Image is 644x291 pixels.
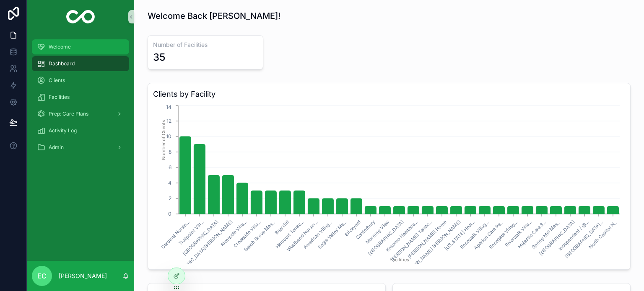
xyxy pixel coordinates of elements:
[538,219,576,257] text: [GEOGRAPHIC_DATA]
[49,127,77,134] span: Activity Log
[32,56,129,71] a: Dashboard
[161,120,166,160] tspan: Number of Clients
[66,10,95,23] img: App logo
[166,118,171,124] tspan: 12
[557,219,590,252] text: Independent / @...
[443,219,476,252] text: [US_STATE] Heal...
[517,219,548,250] text: Majestic Care S...
[243,219,277,253] text: Beech Grove Mea...
[274,219,305,250] text: Harcourt Terrac...
[232,219,262,249] text: Creekside Villa...
[169,149,171,155] tspan: 8
[367,219,405,257] text: [GEOGRAPHIC_DATA]
[153,88,625,100] h3: Clients by Facility
[564,219,605,260] text: [GEOGRAPHIC_DATA]...
[488,219,519,250] text: Rosegate Villag...
[49,94,70,100] span: Facilities
[403,219,462,277] text: [PERSON_NAME] [PERSON_NAME]
[27,33,134,166] div: scrollable content
[169,164,171,170] tspan: 6
[32,73,129,88] a: Clients
[407,219,448,260] text: [PERSON_NAME] Home
[148,10,280,22] h1: Welcome Back [PERSON_NAME]!
[49,111,88,117] span: Prep: Care Plans
[153,103,625,264] div: chart
[32,106,129,121] a: Prep: Care Plans
[168,180,171,186] tspan: 4
[587,219,618,250] text: North Capitol N...
[49,77,65,84] span: Clients
[273,219,291,236] text: Briarcliff
[384,219,419,253] text: Kokomo Healthca...
[49,144,64,151] span: Admin
[49,44,71,50] span: Welcome
[168,211,171,217] tspan: 0
[219,219,248,248] text: Riverside Villa...
[59,272,107,280] p: [PERSON_NAME]
[504,219,533,248] text: Riverwalk Villa...
[364,219,390,245] text: Morning View
[166,104,171,110] tspan: 14
[178,219,205,247] text: Trailpoint Vill...
[390,257,409,263] tspan: Facilities
[32,123,129,138] a: Activity Log
[317,219,348,250] text: Eagle Valley Me...
[459,219,490,250] text: Rosewalk Villag...
[32,140,129,155] a: Admin
[302,219,333,250] text: American Villag...
[37,271,47,281] span: EC
[153,41,258,49] h3: Number of Facilities
[169,195,171,201] tspan: 2
[153,51,165,64] div: 35
[355,219,377,241] text: Canterbury
[32,90,129,105] a: Facilities
[169,219,234,283] text: [GEOGRAPHIC_DATA][PERSON_NAME]
[160,219,191,250] text: Cardinal Nursin...
[530,219,561,250] text: Spring Mill Mea...
[182,219,220,257] text: [GEOGRAPHIC_DATA]
[473,219,504,251] text: Aperion Care Pe...
[286,219,319,253] text: Westbend Nursin...
[32,39,129,54] a: Welcome
[166,133,171,139] tspan: 10
[343,219,362,238] text: Brickyard
[49,60,75,67] span: Dashboard
[390,219,434,263] text: [PERSON_NAME] Terrac...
